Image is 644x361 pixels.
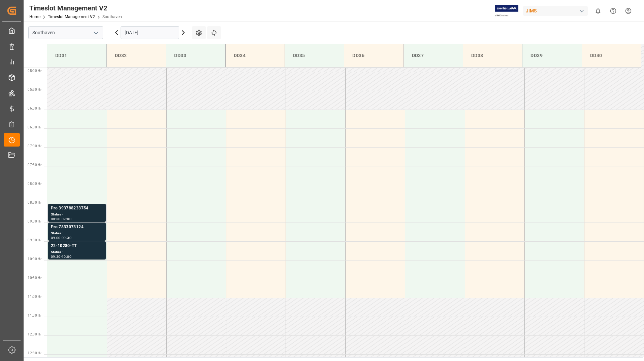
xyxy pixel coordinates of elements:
[51,205,103,212] div: Pro 393788233754
[528,49,576,62] div: DD39
[51,212,103,217] div: Status -
[171,49,220,62] div: DD33
[28,238,41,242] span: 09:30 Hr
[51,217,61,220] div: 08:30
[28,26,103,39] input: Type to search/select
[121,26,179,39] input: DD.MM.YYYY
[587,49,636,62] div: DD40
[469,49,517,62] div: DD38
[231,49,279,62] div: DD34
[62,236,71,239] div: 09:30
[28,295,41,298] span: 11:00 Hr
[28,182,41,186] span: 08:00 Hr
[51,231,103,236] div: Status -
[61,217,62,220] div: -
[495,5,518,17] img: Exertis%20JAM%20-%20Email%20Logo.jpg_1722504956.jpg
[91,28,101,38] button: open menu
[28,201,41,204] span: 08:30 Hr
[61,255,62,258] div: -
[29,3,122,13] div: Timeslot Management V2
[523,4,590,17] button: JIMS
[350,49,398,62] div: DD36
[28,351,41,355] span: 12:30 Hr
[28,276,41,280] span: 10:30 Hr
[29,14,40,19] a: Home
[51,255,61,258] div: 09:30
[28,88,41,91] span: 05:30 Hr
[51,243,103,249] div: 22-10280-TT
[28,219,41,223] span: 09:00 Hr
[53,49,101,62] div: DD31
[28,314,41,317] span: 11:30 Hr
[28,163,41,167] span: 07:30 Hr
[48,14,95,19] a: Timeslot Management V2
[62,255,71,258] div: 10:00
[112,49,160,62] div: DD32
[28,125,41,129] span: 06:30 Hr
[28,107,41,110] span: 06:00 Hr
[28,69,41,73] span: 05:00 Hr
[28,144,41,148] span: 07:00 Hr
[51,224,103,231] div: Pro 7833073124
[590,3,606,18] button: show 0 new notifications
[61,236,62,239] div: -
[28,332,41,336] span: 12:00 Hr
[290,49,339,62] div: DD35
[51,236,61,239] div: 09:00
[606,3,621,18] button: Help Center
[409,49,457,62] div: DD37
[28,257,41,261] span: 10:00 Hr
[62,217,71,220] div: 09:00
[523,6,588,16] div: JIMS
[51,249,103,255] div: Status -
